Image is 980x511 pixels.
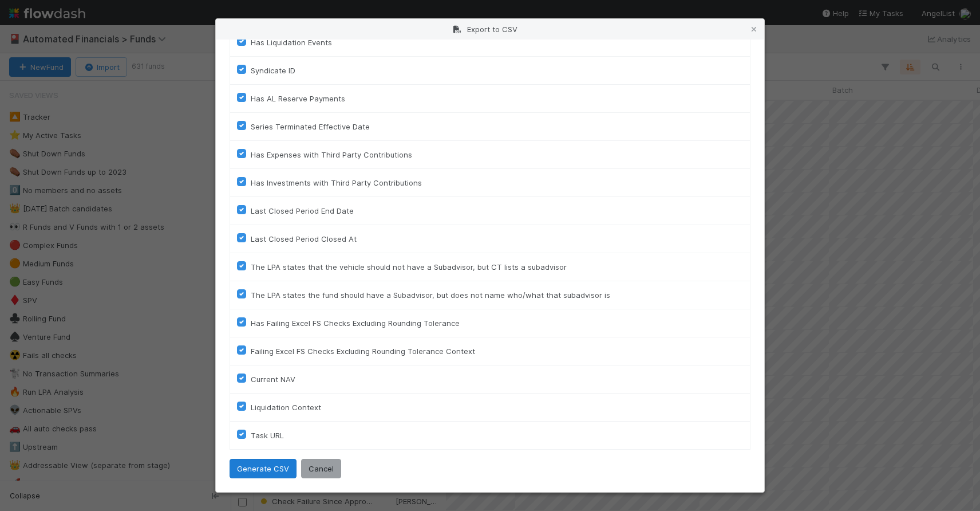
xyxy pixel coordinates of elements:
[251,64,295,77] label: Syndicate ID
[216,19,764,40] div: Export to CSV
[251,36,332,49] label: Has Liquidation Events
[251,316,460,330] label: Has Failing Excel FS Checks Excluding Rounding Tolerance
[251,372,295,386] label: Current NAV
[251,148,412,162] label: Has Expenses with Third Party Contributions
[251,429,284,442] label: Task URL
[251,92,345,105] label: Has AL Reserve Payments
[251,400,321,414] label: Liquidation Context
[251,232,357,246] label: Last Closed Period Closed At
[251,176,422,190] label: Has Investments with Third Party Contributions
[251,120,370,133] label: Series Terminated Effective Date
[230,459,297,478] button: Generate CSV
[301,459,341,478] button: Cancel
[251,344,475,358] label: Failing Excel FS Checks Excluding Rounding Tolerance Context
[251,260,567,274] label: The LPA states that the vehicle should not have a Subadvisor, but CT lists a subadvisor
[251,288,610,302] label: The LPA states the fund should have a Subadvisor, but does not name who/what that subadvisor is
[251,204,354,218] label: Last Closed Period End Date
